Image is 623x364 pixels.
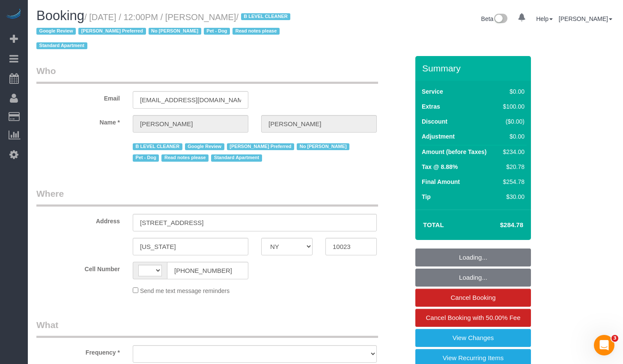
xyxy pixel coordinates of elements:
div: $0.00 [500,87,525,96]
label: Service [422,87,443,96]
div: $20.78 [500,163,525,171]
label: Tax @ 8.88% [422,163,458,171]
h3: Summary [422,63,527,73]
span: Cancel Booking with 50.00% Fee [426,314,521,321]
label: Extras [422,102,440,111]
a: Help [536,15,553,22]
div: $30.00 [500,192,525,201]
img: New interface [493,14,507,25]
label: Final Amount [422,178,460,186]
div: $254.78 [500,178,525,186]
span: / [36,12,293,51]
span: [PERSON_NAME] Preferred [78,28,146,35]
a: Cancel Booking with 50.00% Fee [415,309,531,327]
input: Cell Number [167,262,248,279]
span: 3 [611,335,618,342]
label: Email [30,91,126,103]
a: [PERSON_NAME] [559,15,612,22]
span: Google Review [36,28,76,35]
label: Discount [422,117,447,126]
div: $0.00 [500,132,525,141]
h4: $284.78 [474,222,523,229]
img: Automaid Logo [5,9,22,21]
label: Frequency * [30,345,126,357]
span: Standard Apartment [36,42,87,49]
label: Tip [422,192,431,201]
span: Pet - Dog [204,28,230,35]
div: ($0.00) [500,117,525,126]
input: Zip Code [325,238,377,255]
span: Read notes please [161,154,209,161]
label: Name * [30,115,126,127]
legend: Who [36,65,378,84]
a: Cancel Booking [415,289,531,307]
span: B LEVEL CLEANER [133,143,182,150]
div: $100.00 [500,102,525,111]
input: Email [133,91,248,109]
div: $234.00 [500,148,525,156]
span: Booking [36,8,84,23]
legend: Where [36,187,378,207]
strong: Total [423,221,444,228]
span: Standard Apartment [211,154,262,161]
label: Adjustment [422,132,455,141]
span: No [PERSON_NAME] [149,28,201,35]
span: No [PERSON_NAME] [297,143,349,150]
input: Last Name [261,115,377,133]
a: Beta [481,15,508,22]
span: Read notes please [233,28,280,35]
span: Send me text message reminders [140,287,230,294]
input: First Name [133,115,248,133]
label: Amount (before Taxes) [422,148,486,156]
label: Address [30,214,126,225]
span: B LEVEL CLEANER [241,13,291,20]
legend: What [36,319,378,338]
span: [PERSON_NAME] Preferred [227,143,294,150]
iframe: Intercom live chat [594,335,614,355]
a: View Changes [415,329,531,347]
span: Pet - Dog [133,154,159,161]
small: / [DATE] / 12:00PM / [PERSON_NAME] [36,12,293,51]
label: Cell Number [30,262,126,273]
input: City [133,238,248,255]
span: Google Review [185,143,224,150]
